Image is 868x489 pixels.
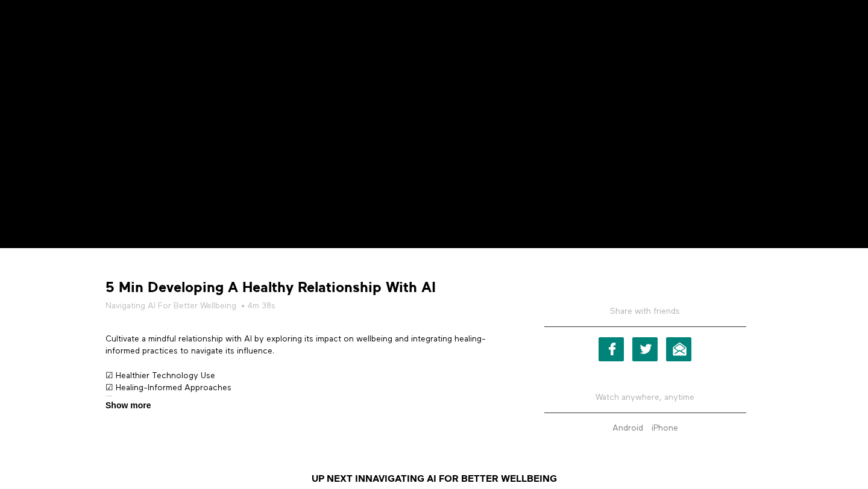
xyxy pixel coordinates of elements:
strong: iPhone [652,424,678,432]
strong: Android [612,424,643,432]
a: Navigating AI For Better Wellbeing [105,300,236,312]
h5: Watch anywhere, anytime [544,382,746,413]
a: Android [609,424,646,432]
a: Twitter [632,337,658,361]
h5: • 4m 38s [105,300,509,312]
span: Show more [105,399,151,412]
p: Cultivate a mindful relationship with AI by exploring its impact on wellbeing and integrating hea... [105,333,509,358]
h5: Share with friends [544,305,746,327]
a: Facebook [599,337,624,361]
p: ☑ Healthier Technology Use ☑ Healing-Informed Approaches ☑ Deeper Human Connection [105,370,509,406]
h3: Up Next in [96,473,772,485]
a: Email [666,337,691,361]
strong: 5 Min Developing A Healthy Relationship With AI [105,278,436,297]
a: iPhone [649,424,681,432]
a: Navigating AI For Better Wellbeing [365,473,557,484]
